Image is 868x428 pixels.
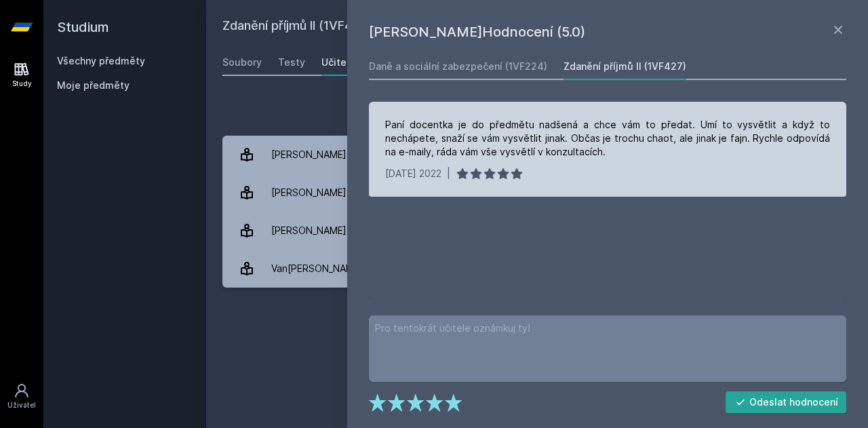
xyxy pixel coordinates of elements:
[222,49,262,76] a: Soubory
[385,167,441,180] div: [DATE] 2022
[222,136,852,174] a: [PERSON_NAME] 1 hodnocení 5.0
[222,16,700,38] h2: Zdanění příjmů II (1VF427)
[12,79,32,89] div: Study
[222,56,262,69] div: Soubory
[321,49,355,76] a: Učitelé
[222,250,852,288] a: Van[PERSON_NAME] 3 hodnocení 3.7
[447,167,450,180] div: |
[3,54,41,96] a: Study
[3,376,41,417] a: Uživatel
[278,56,305,69] div: Testy
[271,141,347,168] div: [PERSON_NAME]
[57,55,145,66] a: Všechny předměty
[222,174,852,212] a: [PERSON_NAME] 1 hodnocení 4.0
[385,118,830,159] div: Paní docentka je do předmětu nadšená a chce vám to předat. Umí to vysvětlit a když to nechápete, ...
[57,79,130,92] span: Moje předměty
[278,49,305,76] a: Testy
[222,212,852,250] a: [PERSON_NAME] 1 hodnocení 5.0
[271,255,363,282] div: Van[PERSON_NAME]
[271,179,347,206] div: [PERSON_NAME]
[321,56,355,69] div: Učitelé
[7,400,36,410] div: Uživatel
[271,217,347,244] div: [PERSON_NAME]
